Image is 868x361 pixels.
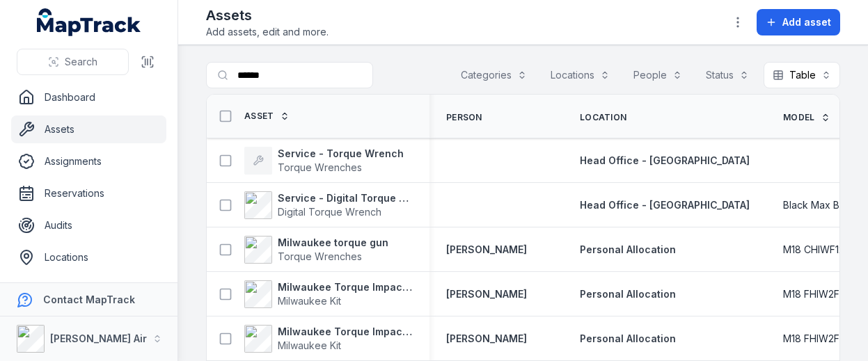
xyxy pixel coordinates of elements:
span: M18 CHIWF12 [783,243,844,257]
a: Locations [11,243,166,271]
strong: Contact MapTrack [43,294,135,305]
span: Search [65,55,97,69]
span: Person [446,112,482,123]
a: People [11,275,166,303]
button: Status [697,62,758,88]
strong: Milwaukee Torque Impact Wrench [278,325,413,339]
a: Milwaukee Torque Impact WrenchMilwaukee Kit [244,325,413,353]
a: Audits [11,211,166,239]
a: Model [783,112,830,123]
span: Milwaukee Kit [278,295,341,307]
button: Search [17,49,129,75]
a: MapTrack [37,8,141,36]
a: Milwaukee torque gunTorque Wrenches [244,236,388,264]
button: Categories [452,62,536,88]
strong: Service - Torque Wrench [278,147,404,161]
span: Add assets, edit and more. [206,25,329,39]
strong: Milwaukee torque gun [278,236,388,250]
a: Assets [11,115,166,143]
span: Add asset [782,15,831,29]
span: Milwaukee Kit [278,339,341,351]
a: [PERSON_NAME] [446,287,527,301]
strong: Service - Digital Torque Wrench [278,191,413,205]
a: Personal Allocation [580,287,676,301]
a: Personal Allocation [580,332,676,346]
span: Head Office - [GEOGRAPHIC_DATA] [580,154,750,166]
span: Head Office - [GEOGRAPHIC_DATA] [580,199,750,211]
span: Torque Wrenches [278,161,362,173]
a: Personal Allocation [580,243,676,257]
a: Service - Digital Torque WrenchDigital Torque Wrench [244,191,413,219]
span: Personal Allocation [580,243,676,255]
h2: Assets [206,6,329,25]
a: Head Office - [GEOGRAPHIC_DATA] [580,198,750,212]
button: People [624,62,691,88]
a: Reservations [11,179,166,207]
span: Asset [244,111,274,122]
a: Head Office - [GEOGRAPHIC_DATA] [580,154,750,168]
button: Add asset [757,9,840,35]
span: Model [783,112,815,123]
strong: Milwaukee Torque Impact Wrench [278,280,413,294]
span: M18 FHIW2F12 [783,287,849,301]
span: Personal Allocation [580,332,676,344]
a: Dashboard [11,83,166,111]
a: [PERSON_NAME] [446,243,527,257]
a: Service - Torque WrenchTorque Wrenches [244,147,404,175]
span: M18 FHIW2F12 [783,332,849,346]
a: [PERSON_NAME] [446,332,527,346]
button: Table [764,62,840,88]
a: Asset [244,111,290,122]
span: Location [580,112,626,123]
span: Digital Torque Wrench [278,206,381,218]
a: Assignments [11,147,166,175]
strong: [PERSON_NAME] Air [50,332,147,344]
button: Locations [542,62,619,88]
span: Torque Wrenches [278,250,362,262]
span: Personal Allocation [580,288,676,300]
a: Milwaukee Torque Impact WrenchMilwaukee Kit [244,280,413,308]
